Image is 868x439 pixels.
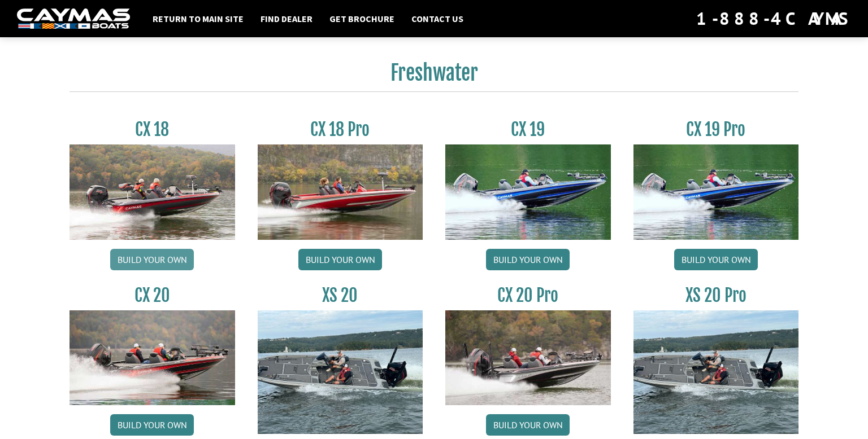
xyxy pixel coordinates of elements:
[633,144,799,239] img: CX19_thumbnail.jpg
[445,119,611,140] h3: CX 19
[633,119,799,140] h3: CX 19 Pro
[445,285,611,306] h3: CX 20 Pro
[70,119,235,140] h3: CX 18
[445,144,611,239] img: CX19_thumbnail.jpg
[696,6,851,31] div: 1-888-4CAYMAS
[110,414,194,436] a: Build your own
[255,11,318,26] a: Find Dealer
[674,249,758,270] a: Build your own
[406,11,469,26] a: Contact Us
[633,310,799,434] img: XS_20_resized.jpg
[298,249,382,270] a: Build your own
[486,414,570,436] a: Build your own
[70,144,235,239] img: CX-18S_thumbnail.jpg
[258,285,423,306] h3: XS 20
[70,60,798,92] h2: Freshwater
[324,11,400,26] a: Get Brochure
[258,310,423,434] img: XS_20_resized.jpg
[445,310,611,405] img: CX-20Pro_thumbnail.jpg
[258,119,423,140] h3: CX 18 Pro
[633,285,799,306] h3: XS 20 Pro
[486,249,570,270] a: Build your own
[147,11,249,26] a: Return to main site
[258,144,423,239] img: CX-18SS_thumbnail.jpg
[70,310,235,405] img: CX-20_thumbnail.jpg
[70,285,235,306] h3: CX 20
[17,8,130,29] img: white-logo-c9c8dbefe5ff5ceceb0f0178aa75bf4bb51f6bca0971e226c86eb53dfe498488.png
[110,249,194,270] a: Build your own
